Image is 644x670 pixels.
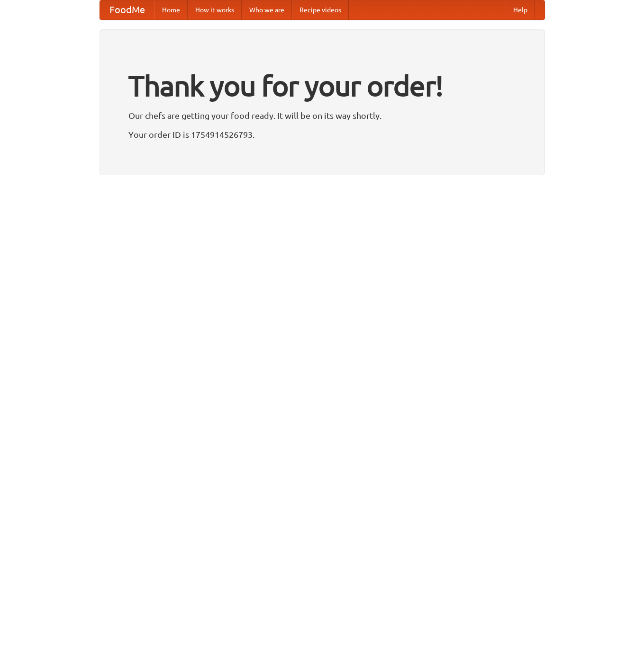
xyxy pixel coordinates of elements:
a: Help [506,0,535,19]
a: How it works [188,0,242,19]
a: Home [154,0,188,19]
a: Recipe videos [292,0,349,19]
p: Your order ID is 1754914526793. [128,127,516,142]
p: Our chefs are getting your food ready. It will be on its way shortly. [128,108,516,123]
a: FoodMe [100,0,154,19]
h1: Thank you for your order! [128,63,516,108]
a: Who we are [242,0,292,19]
